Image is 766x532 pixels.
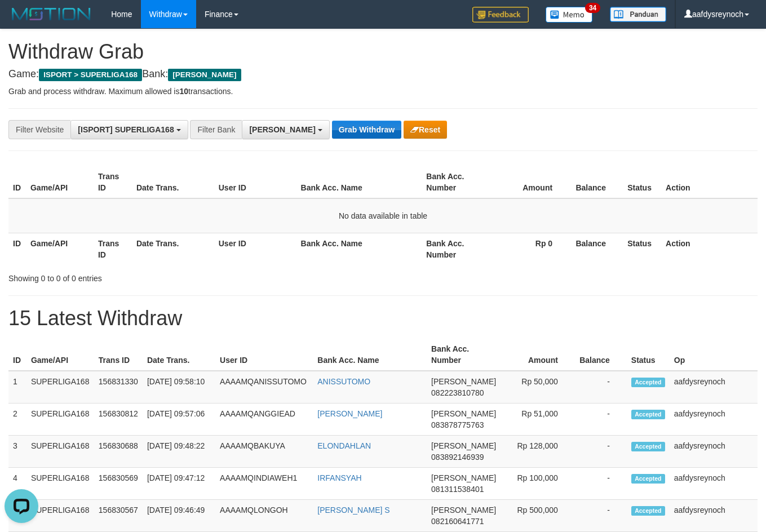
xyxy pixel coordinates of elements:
th: Date Trans. [132,233,214,265]
button: [ISPORT] SUPERLIGA168 [70,120,188,139]
td: Rp 100,000 [501,468,575,500]
td: AAAAMQLONGOH [215,500,313,532]
span: Copy 081311538401 to clipboard [431,485,484,494]
th: Trans ID [94,233,132,265]
td: - [575,436,627,468]
span: ISPORT > SUPERLIGA168 [39,69,142,81]
span: [PERSON_NAME] [431,441,496,450]
th: Game/API [26,166,94,198]
td: 2 [8,404,26,436]
strong: 10 [179,87,188,96]
th: Game/API [26,233,94,265]
a: IRFANSYAH [317,473,361,482]
td: [DATE] 09:47:12 [143,468,215,500]
button: Open LiveChat chat widget [5,5,38,38]
h4: Game: Bank: [8,69,758,80]
th: User ID [214,233,296,265]
td: - [575,371,627,404]
td: Rp 500,000 [501,500,575,532]
span: [PERSON_NAME] [431,506,496,515]
span: Copy 083892146939 to clipboard [431,453,484,462]
td: - [575,404,627,436]
td: SUPERLIGA168 [26,468,94,500]
button: Grab Withdraw [332,121,401,139]
td: aafdysreynoch [670,404,758,436]
th: Rp 0 [489,233,569,265]
th: Status [627,339,670,371]
th: ID [8,339,26,371]
th: Game/API [26,339,94,371]
td: [DATE] 09:48:22 [143,436,215,468]
img: panduan.png [610,7,666,22]
img: MOTION_logo.png [8,6,94,23]
td: AAAAMQANISSUTOMO [215,371,313,404]
span: [PERSON_NAME] [431,473,496,482]
th: Balance [575,339,627,371]
td: 4 [8,468,26,500]
th: Date Trans. [143,339,215,371]
span: [ISPORT] SUPERLIGA168 [78,125,174,134]
td: Rp 50,000 [501,371,575,404]
th: Date Trans. [132,166,214,198]
a: ELONDAHLAN [317,441,371,450]
td: aafdysreynoch [670,500,758,532]
span: Accepted [631,410,665,419]
span: Accepted [631,378,665,387]
span: [PERSON_NAME] [249,125,315,134]
a: [PERSON_NAME] S [317,506,389,515]
p: Grab and process withdraw. Maximum allowed is transactions. [8,86,758,97]
td: SUPERLIGA168 [26,500,94,532]
a: ANISSUTOMO [317,377,370,386]
th: Amount [501,339,575,371]
span: Accepted [631,442,665,451]
span: Copy 082160641771 to clipboard [431,517,484,526]
div: Filter Bank [190,120,242,139]
th: Bank Acc. Name [313,339,427,371]
td: 156831330 [94,371,143,404]
td: SUPERLIGA168 [26,371,94,404]
span: Accepted [631,474,665,484]
span: 34 [585,3,600,13]
th: Trans ID [94,339,143,371]
th: Bank Acc. Number [427,339,501,371]
span: [PERSON_NAME] [431,377,496,386]
h1: Withdraw Grab [8,41,758,63]
span: Accepted [631,506,665,516]
span: Copy 082223810780 to clipboard [431,388,484,397]
h1: 15 Latest Withdraw [8,307,758,330]
th: Bank Acc. Name [296,166,422,198]
th: ID [8,166,26,198]
td: [DATE] 09:58:10 [143,371,215,404]
td: AAAAMQBAKUYA [215,436,313,468]
th: User ID [215,339,313,371]
th: Bank Acc. Number [422,233,489,265]
td: aafdysreynoch [670,436,758,468]
td: 1 [8,371,26,404]
th: Action [661,166,758,198]
td: 156830567 [94,500,143,532]
td: 156830688 [94,436,143,468]
th: Status [623,233,661,265]
button: [PERSON_NAME] [242,120,329,139]
td: aafdysreynoch [670,371,758,404]
th: Amount [489,166,569,198]
img: Feedback.jpg [472,7,529,23]
td: Rp 128,000 [501,436,575,468]
td: 156830812 [94,404,143,436]
th: Status [623,166,661,198]
a: [PERSON_NAME] [317,409,382,418]
th: Balance [569,233,623,265]
td: Rp 51,000 [501,404,575,436]
td: AAAAMQINDIAWEH1 [215,468,313,500]
div: Showing 0 to 0 of 0 entries [8,268,311,284]
th: Bank Acc. Name [296,233,422,265]
td: aafdysreynoch [670,468,758,500]
td: [DATE] 09:46:49 [143,500,215,532]
span: Copy 083878775763 to clipboard [431,420,484,429]
td: [DATE] 09:57:06 [143,404,215,436]
td: AAAAMQANGGIEAD [215,404,313,436]
th: Op [670,339,758,371]
td: - [575,468,627,500]
img: Button%20Memo.svg [546,7,593,23]
th: Action [661,233,758,265]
